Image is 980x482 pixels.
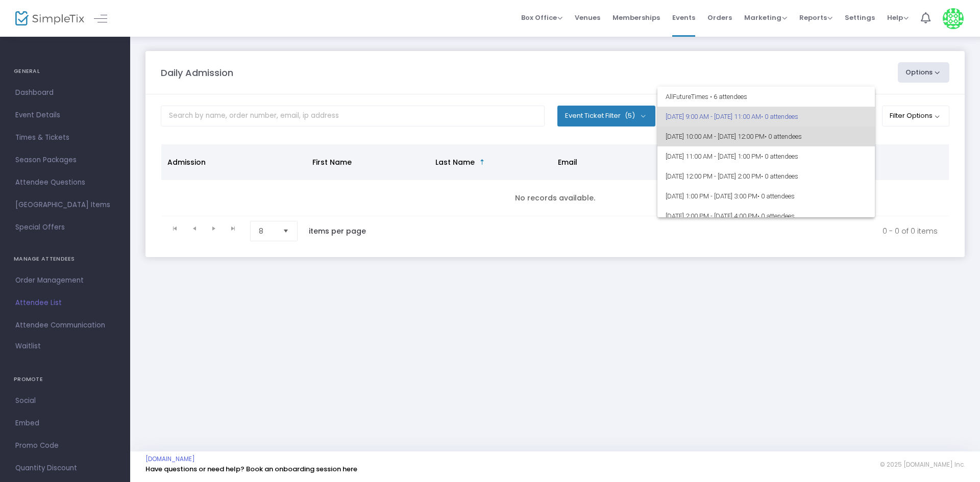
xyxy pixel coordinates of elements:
span: • 0 attendees [761,172,798,180]
span: [DATE] 11:00 AM - [DATE] 1:00 PM [666,146,867,166]
span: [DATE] 9:00 AM - [DATE] 11:00 AM [666,107,867,126]
span: • 0 attendees [757,192,795,200]
span: • 0 attendees [757,212,795,220]
span: [DATE] 12:00 PM - [DATE] 2:00 PM [666,166,867,186]
span: • 0 attendees [765,133,802,140]
span: • 0 attendees [761,153,798,160]
span: • 0 attendees [761,113,798,120]
span: All Future Times • 6 attendees [666,87,867,107]
span: [DATE] 2:00 PM - [DATE] 4:00 PM [666,206,867,226]
span: [DATE] 1:00 PM - [DATE] 3:00 PM [666,186,867,206]
span: [DATE] 10:00 AM - [DATE] 12:00 PM [666,126,867,146]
